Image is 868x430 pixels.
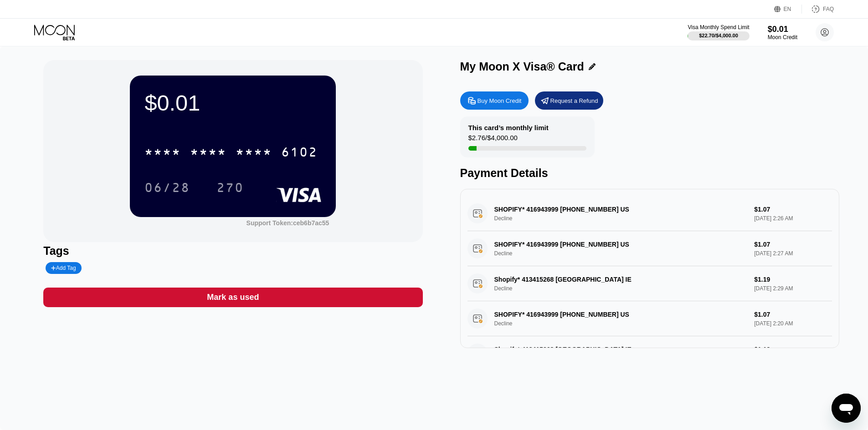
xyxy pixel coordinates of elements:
[784,6,791,12] div: EN
[144,182,190,196] div: 06/28
[281,146,318,161] div: 6102
[138,176,197,199] div: 06/28
[823,6,834,12] div: FAQ
[768,34,797,40] div: Moon Credit
[460,60,584,73] div: My Moon X Visa® Card
[247,219,329,227] div: Support Token:ceb6b7ac55
[688,24,749,30] div: Visa Monthly Spend Limit
[460,167,839,180] div: Payment Details
[774,5,802,14] div: EN
[802,5,834,14] div: FAQ
[535,91,603,110] div: Request a Refund
[468,134,518,146] div: $2.76 / $4,000.00
[51,265,76,271] div: Add Tag
[216,182,244,196] div: 270
[144,90,321,116] div: $0.01
[43,244,422,258] div: Tags
[768,25,797,40] div: $0.01Moon Credit
[768,25,797,34] div: $0.01
[688,24,749,40] div: Visa Monthly Spend Limit$22.70/$4,000.00
[550,97,598,105] div: Request a Refund
[478,97,522,105] div: Buy Moon Credit
[210,176,251,199] div: 270
[832,394,861,423] iframe: Button to launch messaging window
[460,91,529,110] div: Buy Moon Credit
[207,292,259,303] div: Mark as used
[699,33,738,38] div: $22.70 / $4,000.00
[46,262,81,274] div: Add Tag
[43,288,422,307] div: Mark as used
[468,124,549,132] div: This card’s monthly limit
[247,219,329,227] div: Support Token: ceb6b7ac55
